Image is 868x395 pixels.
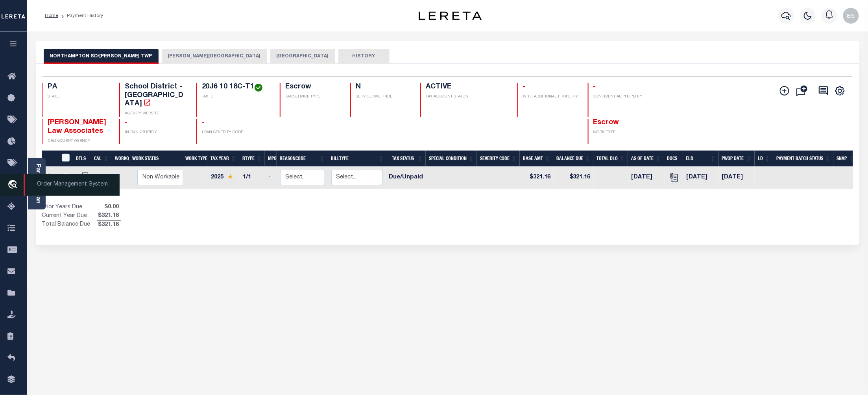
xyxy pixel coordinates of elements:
span: Escrow [593,119,619,126]
i: travel_explore [7,180,20,190]
td: 1/1 [240,167,265,189]
img: Star.svg [227,174,233,179]
th: DTLS [73,151,91,167]
p: CONFIDENTIAL PROPERTY [593,94,656,100]
a: Parcel & Loan [35,164,41,204]
th: Special Condition: activate to sort column ascending [426,151,477,167]
span: $321.16 [97,212,121,220]
p: LOAN SEVERITY CODE [202,130,271,136]
h4: ACTIVE [426,83,508,92]
th: SNAP: activate to sort column ascending [833,151,857,167]
a: Home [45,13,58,18]
th: MPO [265,151,277,167]
p: TAX ID [202,94,271,100]
span: [PERSON_NAME] Law Associates [48,119,107,135]
th: ELD: activate to sort column ascending [683,151,719,167]
p: STATE [48,94,110,100]
th: WorkQ [112,151,129,167]
td: Due/Unpaid [386,167,426,189]
span: - [125,119,127,126]
p: DELINQUENT AGENCY [48,138,110,144]
th: Total DLQ: activate to sort column ascending [593,151,628,167]
th: As of Date: activate to sort column ascending [628,151,664,167]
span: $0.00 [97,203,121,212]
th: &nbsp;&nbsp;&nbsp;&nbsp;&nbsp;&nbsp;&nbsp;&nbsp;&nbsp;&nbsp; [42,151,57,167]
th: Severity Code: activate to sort column ascending [477,151,520,167]
td: Total Balance Due [42,220,97,229]
th: &nbsp; [57,151,73,167]
th: Tax Year: activate to sort column ascending [207,151,239,167]
td: [DATE] [683,167,719,189]
button: NORTHAMPTON SD/[PERSON_NAME] TWP [44,49,159,64]
td: Prior Years Due [42,203,97,212]
span: $321.16 [97,221,121,230]
img: logo-dark.svg [419,11,482,20]
td: Current Year Due [42,212,97,220]
li: Payment History [58,12,103,19]
button: HISTORY [338,49,390,64]
p: WITH ADDITIONAL PROPERTY [523,94,578,100]
th: Balance Due: activate to sort column ascending [553,151,593,167]
td: [DATE] [719,167,755,189]
h4: PA [48,83,110,92]
td: - [265,167,277,189]
h4: 20J6 10 18C-T1 [202,83,271,92]
th: RType: activate to sort column ascending [239,151,265,167]
th: Work Status [129,151,183,167]
p: IN BANKRUPTCY [125,130,187,136]
td: [DATE] [628,167,665,189]
span: - [202,119,205,126]
p: AGENCY WEBSITE [125,111,187,117]
th: PWOP Date: activate to sort column ascending [719,151,755,167]
h4: School District - [GEOGRAPHIC_DATA] [125,83,187,108]
th: ReasonCode: activate to sort column ascending [277,151,328,167]
span: Order Management System [24,174,120,196]
button: [GEOGRAPHIC_DATA] [270,49,335,64]
td: New [94,167,116,189]
span: - [593,83,596,90]
img: svg+xml;base64,PHN2ZyB4bWxucz0iaHR0cDovL3d3dy53My5vcmcvMjAwMC9zdmciIHBvaW50ZXItZXZlbnRzPSJub25lIi... [843,8,859,24]
td: 2025 [208,167,240,189]
h4: Escrow [285,83,340,92]
button: [PERSON_NAME][GEOGRAPHIC_DATA] [162,49,267,64]
th: Base Amt: activate to sort column ascending [520,151,553,167]
p: TAX SERVICE TYPE [285,94,340,100]
th: CAL: activate to sort column ascending [91,151,112,167]
p: WORK TYPE [593,130,656,136]
td: $321.16 [554,167,594,189]
p: SERVICE OVERRIDE [356,94,411,100]
p: TAX ACCOUNT STATUS [426,94,508,100]
th: Docs [664,151,683,167]
th: Tax Status: activate to sort column ascending [387,151,426,167]
th: Work Type [182,151,207,167]
th: Payment Batch Status: activate to sort column ascending [773,151,833,167]
th: BillType: activate to sort column ascending [328,151,387,167]
td: $321.16 [520,167,554,189]
th: LD: activate to sort column ascending [755,151,773,167]
span: - [523,83,526,90]
h4: N [356,83,411,92]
